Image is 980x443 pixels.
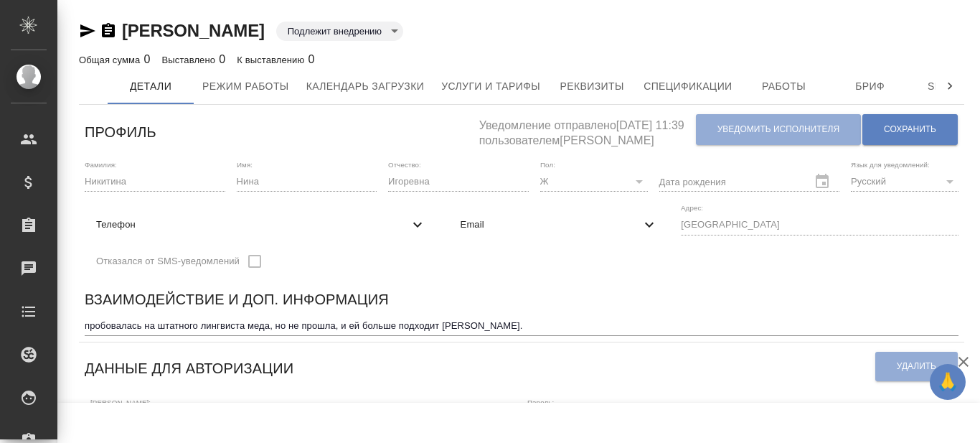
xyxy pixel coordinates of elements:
p: К выставлению [237,55,308,65]
span: Отказался от SMS-уведомлений [96,254,240,269]
h5: Уведомление отправлено [DATE] 11:39 пользователем [PERSON_NAME] [479,111,695,149]
button: 🙏 [930,364,966,400]
div: 0 [79,51,151,68]
button: Сохранить [862,114,958,145]
span: Календарь загрузки [306,78,425,95]
label: Язык для уведомлений: [851,161,930,168]
div: Русский [851,172,958,192]
button: Подлежит внедрению [283,25,386,37]
span: Режим работы [202,78,289,95]
span: Телефон [96,218,409,232]
button: Скопировать ссылку для ЯМессенджера [79,22,96,39]
h6: Взаимодействие и доп. информация [85,288,389,311]
span: Email [461,218,641,232]
p: Общая сумма [79,55,143,65]
textarea: пробовалась на штатного лингвиста меда, но не прошла, и ей больше подходит [PERSON_NAME]. [85,320,958,331]
span: Спецификации [644,78,732,95]
div: Email [449,209,670,241]
h6: Профиль [85,121,156,144]
label: Пол: [540,161,555,168]
div: 0 [162,51,226,68]
label: Пароль: [527,399,554,406]
div: 0 [237,51,314,68]
span: Реквизиты [557,78,626,95]
label: Имя: [237,161,253,168]
div: Ж [540,172,648,192]
h6: Данные для авторизации [85,357,293,380]
span: 🙏 [936,367,960,397]
span: Бриф [836,78,905,95]
div: Телефон [85,209,438,241]
label: [PERSON_NAME]: [90,399,151,406]
span: Сохранить [884,123,936,136]
button: Скопировать ссылку [100,22,117,39]
span: Детали [116,78,185,95]
p: Выставлено [162,55,220,65]
label: Фамилия: [85,161,117,168]
div: Подлежит внедрению [276,22,403,41]
span: Услуги и тарифы [441,78,540,95]
label: Адрес: [681,205,703,212]
span: Работы [750,78,819,95]
label: Отчество: [388,161,421,168]
a: [PERSON_NAME] [122,21,265,40]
